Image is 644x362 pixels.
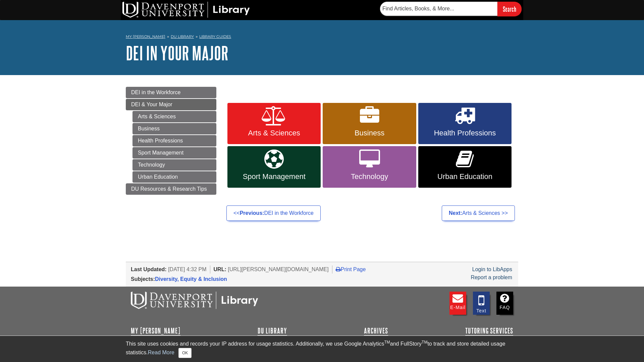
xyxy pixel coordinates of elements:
a: Sport Management [227,146,321,188]
span: Sport Management [232,172,316,181]
h1: DEI in Your Major [126,43,518,63]
a: Arts & Sciences [227,103,321,144]
a: Health Professions [418,103,512,144]
span: Health Professions [423,129,506,137]
a: DU Resources & Research Tips [126,183,216,195]
sup: TM [384,340,390,345]
a: DEI & Your Major [126,99,216,110]
button: Close [178,348,192,358]
a: DU Library [171,34,194,39]
span: Last Updated: [131,266,167,272]
a: Read More [148,350,174,355]
a: E-mail [449,292,466,315]
span: DU Resources & Research Tips [131,186,207,192]
span: [URL][PERSON_NAME][DOMAIN_NAME] [228,266,329,272]
a: Tutoring Services [465,327,513,335]
span: URL: [214,266,226,272]
span: DEI & Your Major [131,102,172,107]
a: Urban Education [418,146,512,188]
span: [DATE] 4:32 PM [168,266,206,272]
a: Library Guides [199,34,231,39]
strong: Next: [449,210,462,216]
a: Report a problem [471,275,512,280]
a: DU Library [258,327,287,335]
a: My [PERSON_NAME] [131,327,180,335]
a: Health Professions [132,135,216,146]
a: Sport Management [132,147,216,159]
input: Search [497,2,522,16]
a: <<Previous:DEI in the Workforce [226,205,321,221]
nav: breadcrumb [126,32,518,43]
div: This site uses cookies and records your IP address for usage statistics. Additionally, we use Goo... [126,340,518,358]
a: Urban Education [132,171,216,183]
strong: Previous: [240,210,264,216]
a: FAQ [496,292,513,315]
a: My [PERSON_NAME] [126,34,165,40]
form: Searches DU Library's articles, books, and more [380,2,522,16]
a: Technology [323,146,416,188]
a: DEI in the Workforce [126,87,216,98]
input: Find Articles, Books, & More... [380,2,497,16]
i: Print Page [336,266,341,272]
div: Guide Pages [126,87,216,195]
a: Diversity, Equity & Inclusion [155,276,227,282]
sup: TM [422,340,427,345]
a: Arts & Sciences [132,111,216,122]
span: Arts & Sciences [232,129,316,137]
a: Text [473,292,490,315]
span: DEI in the Workforce [131,89,180,95]
a: Next:Arts & Sciences >> [442,205,515,221]
a: Business [323,103,416,144]
a: Technology [132,159,216,171]
img: DU Library [122,2,250,18]
span: Urban Education [423,172,506,181]
a: Archives [364,327,388,335]
span: Subjects: [131,276,155,282]
span: Technology [328,172,411,181]
a: Print Page [336,266,366,272]
img: DU Libraries [131,292,258,309]
span: Business [328,129,411,137]
a: Business [132,123,216,134]
a: Login to LibApps [472,266,512,272]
